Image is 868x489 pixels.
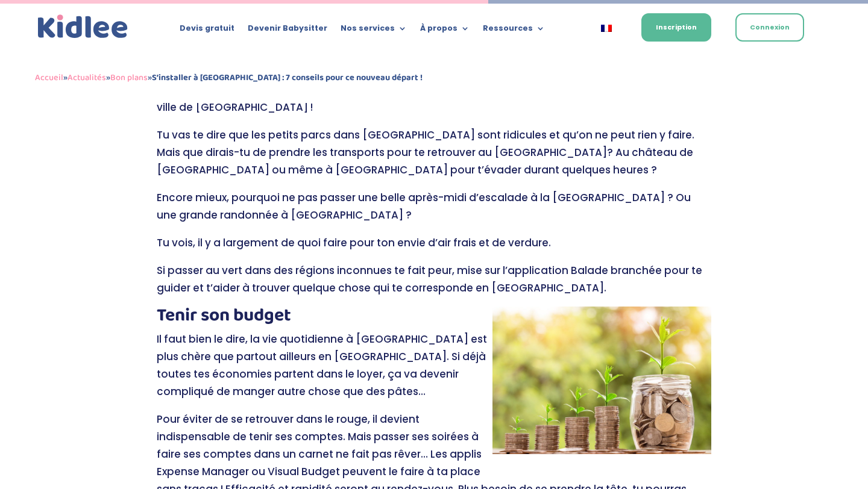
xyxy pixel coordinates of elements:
a: Actualités [68,70,106,85]
a: À propos [420,24,470,37]
a: Nos services [341,24,407,37]
a: Accueil [35,70,63,85]
p: Oui oui, tu as bien lu. La verdure existe aussi en région [GEOGRAPHIC_DATA] même si c’est la plus... [157,81,711,126]
p: Tu vois, il y a largement de quoi faire pour ton envie d’air frais et de verdure. [157,234,711,262]
p: Encore mieux, pourquoi ne pas passer une belle après-midi d’escalade à la [GEOGRAPHIC_DATA] ? Ou ... [157,189,711,234]
a: Devis gratuit [180,24,234,37]
img: logo_kidlee_bleu [35,12,131,42]
span: » » » [35,70,423,85]
span: Tenir son budget [157,301,291,330]
a: Inscription [641,13,711,42]
a: Devenir Babysitter [248,24,327,37]
p: Il faut bien le dire, la vie quotidienne à [GEOGRAPHIC_DATA] est plus chère que partout ailleurs ... [157,331,711,411]
p: Si passer au vert dans des régions inconnues te fait peur, mise sur l’application Balade branchée... [157,262,711,307]
p: Tu vas te dire que les petits parcs dans [GEOGRAPHIC_DATA] sont ridicules et qu’on ne peut rien y... [157,126,711,189]
a: Bon plans [110,70,148,85]
a: Kidlee Logo [35,12,131,42]
a: Connexion [735,13,804,42]
img: Français [601,25,612,32]
a: Ressources [483,24,545,37]
strong: S’installer à [GEOGRAPHIC_DATA] : 7 conseils pour ce nouveau départ ! [152,70,423,85]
